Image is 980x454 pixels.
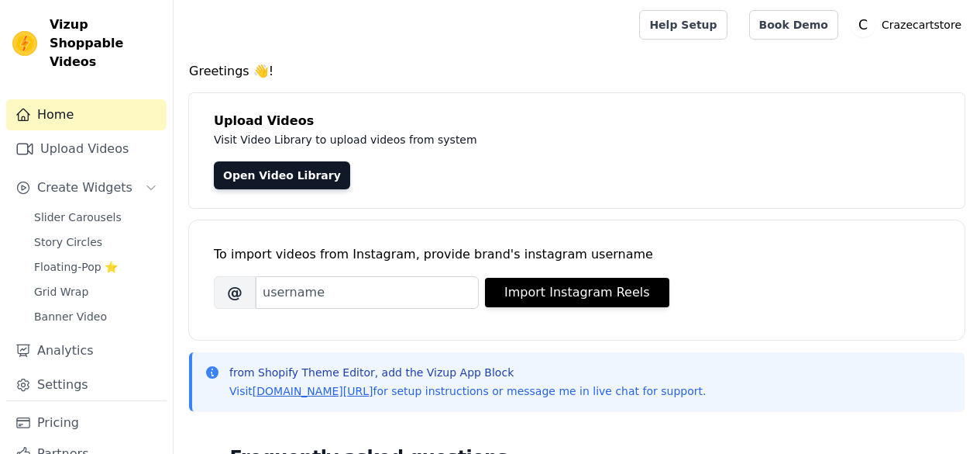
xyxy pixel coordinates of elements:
[214,276,256,309] span: @
[25,306,167,328] a: Banner Video
[50,16,160,71] span: Vizup Shoppable Videos
[37,178,132,197] span: Create Widgets
[25,206,167,228] a: Slider Carousels
[6,407,167,438] a: Pricing
[858,17,868,33] text: C
[25,256,167,278] a: Floating-Pop ⭐
[12,31,37,56] img: Vizup
[6,172,167,203] button: Create Widgets
[875,11,968,39] p: Crazecartstore
[749,10,838,40] a: Book Demo
[253,385,373,397] a: [DOMAIN_NAME][URL]
[25,231,167,253] a: Story Circles
[214,112,940,130] h4: Upload Videos
[34,234,102,250] span: Story Circles
[6,133,167,165] a: Upload Videos
[256,276,479,309] input: username
[34,284,88,300] span: Grid Wrap
[189,62,965,81] h4: Greetings 👋!
[214,161,350,189] a: Open Video Library
[229,383,706,399] p: Visit for setup instructions or message me in live chat for support.
[6,369,167,400] a: Settings
[214,245,940,264] div: To import videos from Instagram, provide brand's instagram username
[6,335,167,366] a: Analytics
[34,210,122,225] span: Slider Carousels
[851,11,968,39] button: C Crazecartstore
[6,99,167,130] a: Home
[34,259,118,275] span: Floating-Pop ⭐
[229,365,706,380] p: from Shopify Theme Editor, add the Vizup App Block
[25,281,167,303] a: Grid Wrap
[639,10,727,40] a: Help Setup
[214,130,908,149] p: Visit Video Library to upload videos from system
[34,309,107,324] span: Banner Video
[485,278,669,307] button: Import Instagram Reels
